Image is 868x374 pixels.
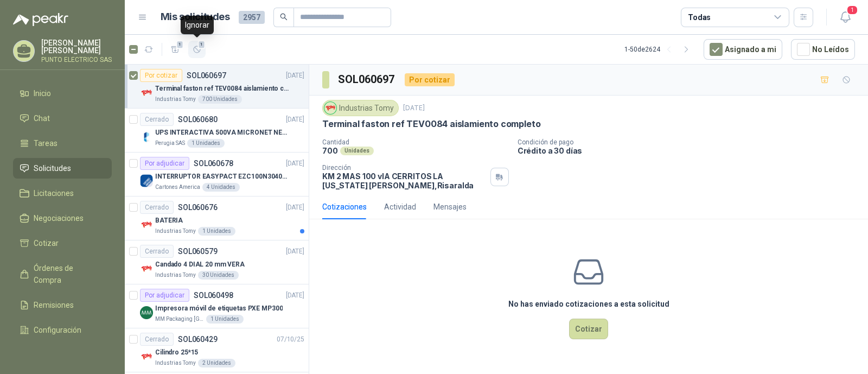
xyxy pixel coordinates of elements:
div: Actividad [384,201,416,213]
button: Asignado a mi [704,39,782,60]
span: Órdenes de Compra [34,262,101,286]
button: 1 [188,41,206,58]
a: Chat [13,108,112,129]
div: Cerrado [140,113,174,126]
a: Configuración [13,320,112,340]
span: Solicitudes [34,162,71,174]
span: Cotizar [34,237,59,249]
div: Por cotizar [405,73,455,86]
span: Configuración [34,324,81,336]
p: Impresora móvil de etiquetas PXE MP300 [155,303,283,314]
div: Mensajes [433,201,467,213]
span: 1 [846,5,858,15]
p: [DATE] [286,71,304,81]
div: 4 Unidades [202,183,240,192]
a: Por adjudicarSOL060498[DATE] Company LogoImpresora móvil de etiquetas PXE MP300MM Packaging [GEOG... [125,284,309,328]
p: KM 2 MAS 100 vIA CERRITOS LA [US_STATE] [PERSON_NAME] , Risaralda [322,172,486,190]
div: Por cotizar [140,69,182,82]
img: Company Logo [140,86,153,99]
div: Todas [688,11,711,23]
p: Industrias Tomy [155,359,196,367]
img: Company Logo [140,130,153,143]
div: Industrias Tomy [322,100,399,116]
div: Por adjudicar [140,289,189,302]
div: Por adjudicar [140,157,189,170]
span: Remisiones [34,299,74,311]
div: Cerrado [140,245,174,258]
a: Manuales y ayuda [13,345,112,365]
p: [DATE] [286,202,304,213]
p: SOL060429 [178,335,218,343]
a: CerradoSOL06042907/10/25 Company LogoCilindro 25*15Industrias Tomy2 Unidades [125,328,309,372]
a: Inicio [13,83,112,104]
p: Cartones America [155,183,200,192]
p: INTERRUPTOR EASYPACT EZC100N3040C 40AMP 25K SCHNEIDER [155,172,290,182]
div: 1 - 50 de 2624 [624,41,695,58]
p: SOL060680 [178,116,218,123]
a: Remisiones [13,295,112,315]
span: search [280,13,288,21]
img: Logo peakr [13,13,68,26]
button: Cotizar [569,319,608,339]
div: Cerrado [140,201,174,214]
p: Industrias Tomy [155,271,196,280]
img: Company Logo [140,350,153,363]
p: Cilindro 25*15 [155,347,198,358]
span: Inicio [34,87,51,99]
img: Company Logo [140,174,153,187]
p: PUNTO ELECTRICO SAS [41,56,112,63]
span: 2957 [239,11,265,24]
a: Licitaciones [13,183,112,204]
a: Por cotizarSOL060697[DATE] Company LogoTerminal faston ref TEV0084 aislamiento completoIndustrias... [125,65,309,109]
img: Company Logo [324,102,336,114]
p: Industrias Tomy [155,95,196,104]
span: 1 [176,40,184,49]
p: SOL060498 [194,291,233,299]
a: Tareas [13,133,112,154]
p: Perugia SAS [155,139,185,148]
button: 1 [167,41,184,58]
p: [DATE] [286,290,304,301]
a: CerradoSOL060680[DATE] Company LogoUPS INTERACTIVA 500VA MICRONET NEGRA MARCA: POWEST NICOMARPeru... [125,109,309,153]
p: Dirección [322,164,486,172]
div: Ignorar [181,16,214,34]
img: Company Logo [140,262,153,275]
p: SOL060579 [178,248,218,255]
span: Licitaciones [34,187,74,199]
button: No Leídos [791,39,855,60]
div: Cerrado [140,333,174,346]
p: BATERIA [155,215,183,226]
div: Cotizaciones [322,201,367,213]
button: 1 [835,8,855,27]
p: Terminal faston ref TEV0084 aislamiento completo [322,118,540,130]
span: Negociaciones [34,212,84,224]
span: Tareas [34,137,58,149]
p: MM Packaging [GEOGRAPHIC_DATA] [155,315,204,324]
p: Terminal faston ref TEV0084 aislamiento completo [155,84,290,94]
a: Cotizar [13,233,112,253]
p: [DATE] [286,246,304,257]
a: Órdenes de Compra [13,258,112,290]
div: 1 Unidades [206,315,244,324]
div: 1 Unidades [187,139,225,148]
p: SOL060676 [178,204,218,211]
p: Candado 4 DIAL 20 mm VERA [155,259,245,270]
h3: No has enviado cotizaciones a esta solicitud [508,298,669,310]
p: Cantidad [322,138,509,146]
div: Unidades [340,147,374,155]
img: Company Logo [140,218,153,231]
p: UPS INTERACTIVA 500VA MICRONET NEGRA MARCA: POWEST NICOMAR [155,128,290,138]
a: Por adjudicarSOL060678[DATE] Company LogoINTERRUPTOR EASYPACT EZC100N3040C 40AMP 25K SCHNEIDERCar... [125,153,309,196]
h3: SOL060697 [338,71,396,88]
p: 700 [322,146,338,155]
p: SOL060697 [187,72,226,79]
p: Condición de pago [518,138,864,146]
img: Company Logo [140,306,153,319]
a: CerradoSOL060676[DATE] Company LogoBATERIAIndustrias Tomy1 Unidades [125,196,309,240]
a: Negociaciones [13,208,112,229]
span: Chat [34,112,50,124]
p: [PERSON_NAME] [PERSON_NAME] [41,39,112,54]
p: 07/10/25 [277,334,304,345]
div: 700 Unidades [198,95,242,104]
div: 2 Unidades [198,359,235,367]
